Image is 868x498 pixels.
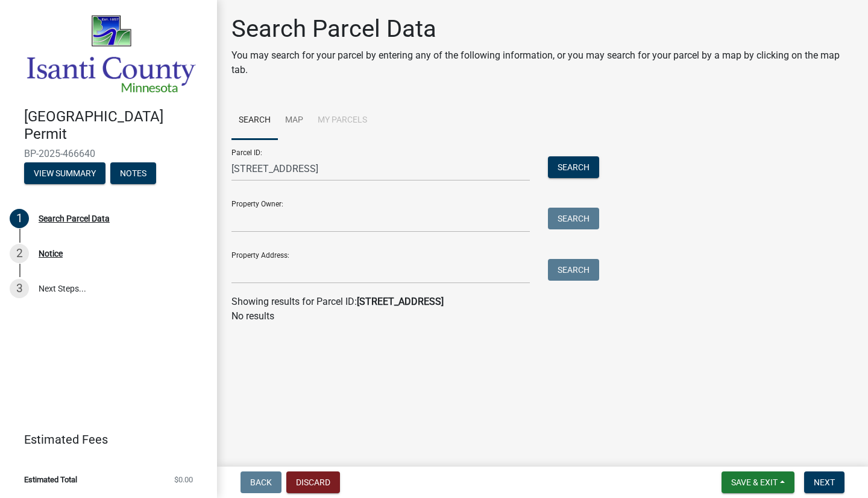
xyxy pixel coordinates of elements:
button: Search [548,156,599,178]
a: Search [231,101,278,140]
a: Map [278,101,310,140]
img: Isanti County, Minnesota [24,13,198,95]
span: $0.00 [174,476,193,484]
button: Search [548,259,599,281]
a: Estimated Fees [10,427,198,452]
div: 2 [10,244,29,263]
strong: [STREET_ADDRESS] [357,296,444,307]
div: 3 [10,279,29,298]
span: BP-2025-466640 [24,148,193,159]
button: Save & Exit [722,471,794,493]
button: Back [241,471,281,493]
button: Notes [110,162,156,184]
button: View Summary [24,162,105,184]
span: Save & Exit [731,477,778,487]
h4: [GEOGRAPHIC_DATA] Permit [24,108,207,143]
div: Notice [39,249,63,258]
span: Next [814,477,835,487]
wm-modal-confirm: Notes [110,169,156,179]
button: Search [548,208,599,229]
button: Discard [286,471,340,493]
h1: Search Parcel Data [231,14,854,43]
div: 1 [10,209,29,228]
span: Estimated Total [24,476,77,484]
wm-modal-confirm: Summary [24,169,105,179]
p: No results [231,309,854,324]
span: Back [250,477,272,487]
button: Next [804,471,844,493]
p: You may search for your parcel by entering any of the following information, or you may search fo... [231,48,854,77]
div: Showing results for Parcel ID: [231,295,854,309]
div: Search Parcel Data [39,214,110,223]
